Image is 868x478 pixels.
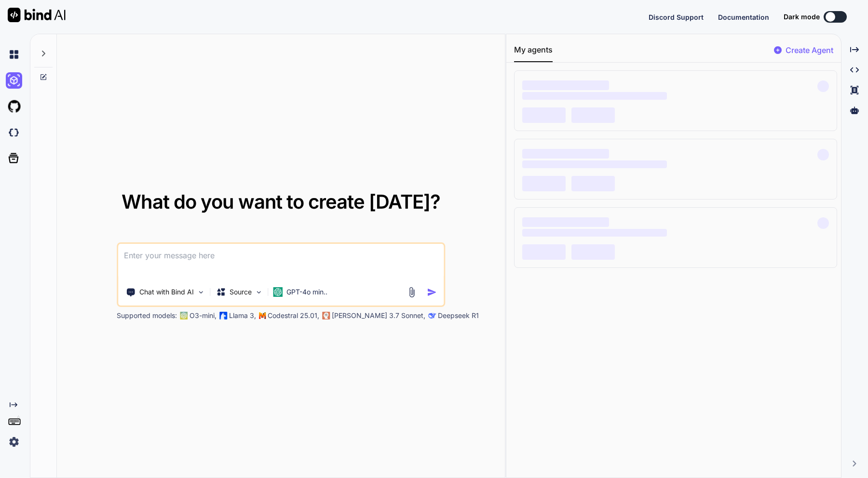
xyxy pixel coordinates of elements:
img: claude [428,312,436,319]
span: ‌ [817,217,829,229]
img: attachment [406,287,417,298]
img: GPT-4 [180,312,188,319]
span: ‌ [522,229,667,237]
span: ‌ [571,244,615,260]
p: Chat with Bind AI [139,287,194,297]
img: Pick Models [255,288,263,296]
span: ‌ [817,149,829,160]
span: Dark mode [784,12,820,22]
span: What do you want to create [DATE]? [122,190,440,213]
p: Deepseek R1 [438,311,479,320]
button: Documentation [718,12,769,22]
span: ‌ [522,149,609,159]
span: ‌ [817,80,829,92]
img: Mistral-AI [259,312,266,319]
img: githubLight [6,98,22,115]
span: ‌ [522,80,609,90]
img: claude [322,312,330,319]
img: icon [427,287,437,297]
span: ‌ [571,107,615,123]
img: settings [6,434,22,450]
span: ‌ [522,92,667,100]
span: ‌ [522,160,667,168]
span: ‌ [522,217,609,227]
img: Pick Tools [197,288,205,296]
span: ‌ [522,107,566,123]
span: ‌ [522,244,566,260]
p: Supported models: [117,311,177,320]
img: chat [6,46,22,63]
span: Documentation [718,13,769,21]
p: GPT-4o min.. [286,287,327,297]
img: darkCloudIdeIcon [6,124,22,141]
p: Llama 3, [229,311,256,320]
img: Bind AI [8,8,66,22]
span: Discord Support [649,13,704,21]
p: Source [230,287,252,297]
p: Codestral 25.01, [268,311,319,320]
span: ‌ [522,176,566,191]
p: Create Agent [786,44,833,56]
span: ‌ [571,176,615,191]
img: Llama2 [219,312,227,319]
button: Discord Support [649,12,704,22]
button: My agents [514,44,553,62]
img: GPT-4o mini [273,287,283,297]
p: [PERSON_NAME] 3.7 Sonnet, [332,311,425,320]
p: O3-mini, [190,311,217,320]
img: ai-studio [6,72,22,89]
